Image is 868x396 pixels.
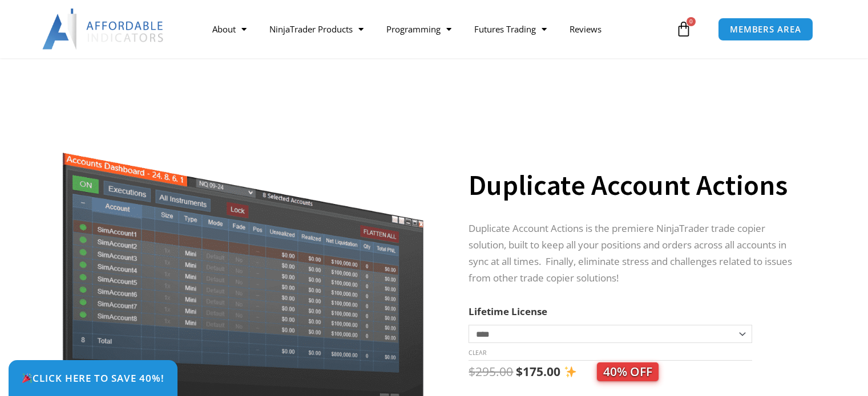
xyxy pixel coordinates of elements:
[9,360,177,396] a: 🎉Click Here to save 40%!
[463,16,558,42] a: Futures Trading
[469,305,547,318] label: Lifetime License
[558,16,613,42] a: Reviews
[201,16,258,42] a: About
[258,16,375,42] a: NinjaTrader Products
[22,373,164,383] span: Click Here to save 40%!
[22,373,32,383] img: 🎉
[659,13,709,46] a: 0
[201,16,673,42] nav: Menu
[469,349,486,357] a: Clear options
[718,18,813,41] a: MEMBERS AREA
[687,17,696,26] span: 0
[469,165,802,205] h1: Duplicate Account Actions
[469,221,802,287] p: Duplicate Account Actions is the premiere NinjaTrader trade copier solution, built to keep all yo...
[730,25,801,34] span: MEMBERS AREA
[375,16,463,42] a: Programming
[42,9,165,50] img: LogoAI | Affordable Indicators – NinjaTrader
